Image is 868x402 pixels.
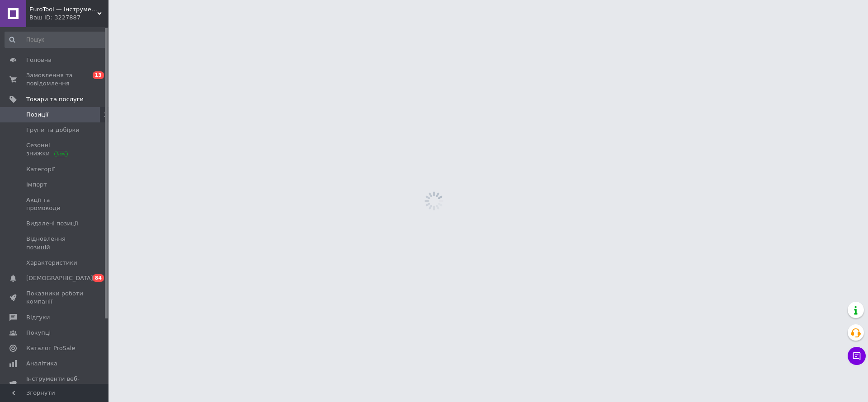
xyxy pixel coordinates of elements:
[26,290,84,306] span: Показники роботи компанії
[93,71,104,79] span: 13
[29,5,97,14] span: ㅤEuroTool — Інструмент і Обладнання
[26,141,84,158] span: Сезонні знижки
[26,235,84,251] span: Відновлення позицій
[26,344,75,352] span: Каталог ProSale
[26,126,80,134] span: Групи та добірки
[26,71,84,88] span: Замовлення та повідомлення
[26,220,78,228] span: Видалені позиції
[848,347,866,365] button: Чат з покупцем
[93,274,104,282] span: 84
[26,329,51,337] span: Покупці
[26,196,84,212] span: Акції та промокоди
[26,165,55,173] span: Категорії
[26,95,84,103] span: Товари та послуги
[26,259,77,267] span: Характеристики
[5,32,107,48] input: Пошук
[26,375,84,391] span: Інструменти веб-майстра та SEO
[26,111,48,119] span: Позиції
[26,181,47,189] span: Імпорт
[26,56,52,64] span: Головна
[26,313,50,322] span: Відгуки
[26,360,57,368] span: Аналітика
[26,274,93,282] span: [DEMOGRAPHIC_DATA]
[29,14,108,22] div: Ваш ID: 3227887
